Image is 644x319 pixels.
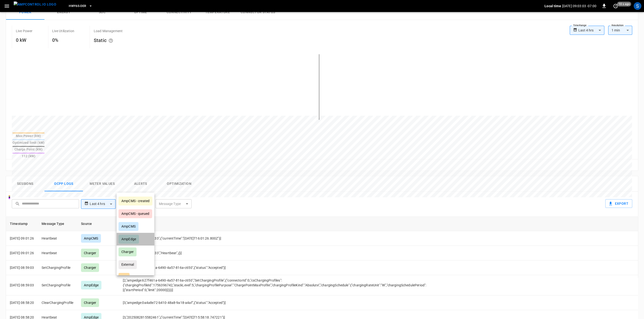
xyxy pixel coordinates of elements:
div: External [119,260,137,269]
div: AmpCMS - queued [119,209,152,218]
div: AmpEdge [119,235,139,244]
div: Charger [119,247,137,256]
div: API [119,273,130,282]
div: AmpCMS [119,222,138,231]
div: AmpCMS - created [119,197,152,205]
